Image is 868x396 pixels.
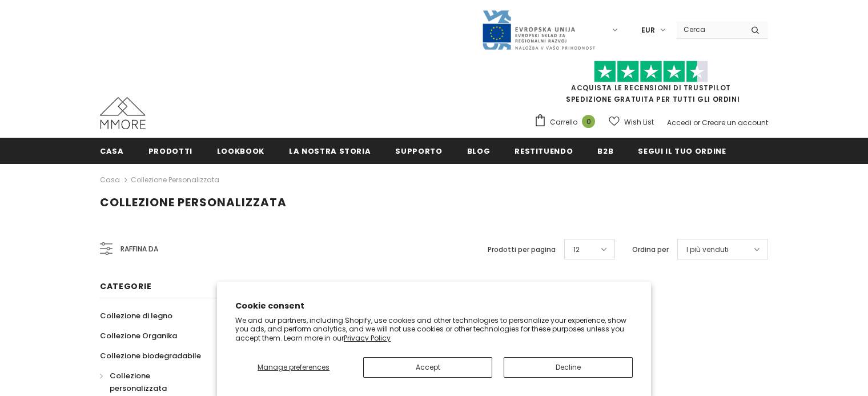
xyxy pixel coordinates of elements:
img: Javni Razpis [481,9,596,51]
img: Casi MMORE [100,97,146,129]
span: Casa [100,146,124,157]
a: Lookbook [217,138,264,163]
span: Collezione Organika [100,330,177,341]
input: Search Site [677,21,742,38]
a: Creare un account [702,118,768,127]
a: Segui il tuo ordine [638,138,726,163]
a: Blog [467,138,491,163]
span: Collezione personalizzata [110,370,167,394]
span: EUR [641,25,655,36]
span: Collezione biodegradabile [100,350,201,361]
span: I più venduti [686,244,729,255]
a: Prodotti [148,138,192,163]
span: Carrello [550,117,577,128]
span: Collezione personalizzata [100,194,287,210]
span: Segui il tuo ordine [638,146,726,157]
a: Casa [100,173,120,187]
a: Accedi [667,118,692,127]
img: Fidati di Pilot Stars [594,61,708,83]
h2: Cookie consent [235,300,633,312]
span: Prodotti [148,146,192,157]
a: Casa [100,138,124,163]
a: Collezione di legno [100,306,172,326]
p: We and our partners, including Shopify, use cookies and other technologies to personalize your ex... [235,316,633,343]
span: Restituendo [515,146,573,157]
span: supporto [395,146,442,157]
span: La nostra storia [289,146,371,157]
a: La nostra storia [289,138,371,163]
button: Manage preferences [235,357,352,378]
a: Restituendo [515,138,573,163]
span: B2B [597,146,613,157]
a: Collezione Organika [100,326,177,346]
span: 12 [573,244,580,255]
span: or [693,118,700,127]
label: Prodotti per pagina [488,244,556,255]
a: Privacy Policy [344,333,391,343]
a: Acquista le recensioni di TrustPilot [571,83,731,93]
button: Decline [504,357,633,378]
span: Wish List [624,117,654,128]
span: Blog [467,146,491,157]
span: Raffina da [120,243,158,255]
span: Manage preferences [258,362,329,372]
a: Collezione personalizzata [131,175,219,185]
span: 0 [582,115,595,128]
span: Lookbook [217,146,264,157]
span: SPEDIZIONE GRATUITA PER TUTTI GLI ORDINI [534,66,768,104]
label: Ordina per [632,244,669,255]
a: Wish List [609,112,654,132]
button: Accept [363,357,492,378]
a: Collezione biodegradabile [100,346,201,366]
a: supporto [395,138,442,163]
span: Collezione di legno [100,310,172,321]
span: Categorie [100,281,151,292]
a: B2B [597,138,613,163]
a: Carrello 0 [534,114,601,131]
a: Javni Razpis [481,25,596,34]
